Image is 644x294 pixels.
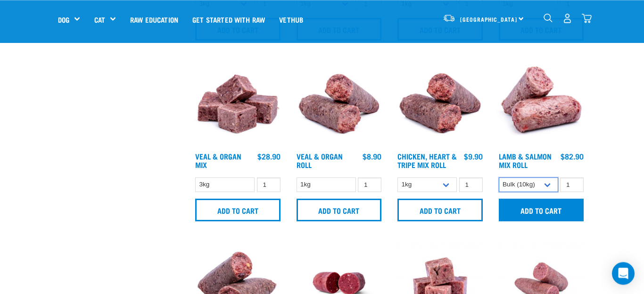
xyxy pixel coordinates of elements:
[496,58,586,148] img: 1261 Lamb Salmon Roll 01
[459,177,483,192] input: 1
[464,152,483,160] div: $9.90
[363,152,381,160] div: $8.90
[562,13,572,23] img: user.png
[297,199,382,221] input: Add to cart
[193,58,283,148] img: 1158 Veal Organ Mix 01
[358,177,381,192] input: 1
[397,199,483,221] input: Add to cart
[443,14,455,22] img: van-moving.png
[123,0,185,38] a: Raw Education
[272,0,310,38] a: Vethub
[257,177,281,192] input: 1
[560,177,584,192] input: 1
[397,154,457,167] a: Chicken, Heart & Tripe Mix Roll
[612,262,635,285] div: Open Intercom Messenger
[561,152,584,160] div: $82.90
[294,58,384,148] img: Veal Organ Mix Roll 01
[297,154,343,167] a: Veal & Organ Roll
[582,13,592,23] img: home-icon@2x.png
[94,14,105,25] a: Cat
[195,199,281,221] input: Add to cart
[499,199,584,221] input: Add to cart
[257,152,281,160] div: $28.90
[58,14,69,25] a: Dog
[544,13,553,22] img: home-icon-1@2x.png
[395,58,485,148] img: Chicken Heart Tripe Roll 01
[460,17,517,21] span: [GEOGRAPHIC_DATA]
[185,0,272,38] a: Get started with Raw
[195,154,241,167] a: Veal & Organ Mix
[499,154,552,167] a: Lamb & Salmon Mix Roll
